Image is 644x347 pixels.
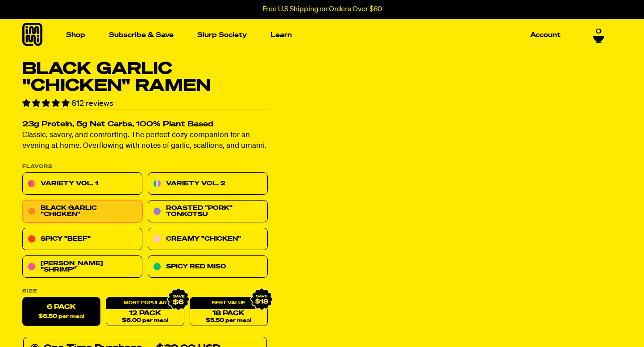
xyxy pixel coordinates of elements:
a: Slurp Society [194,28,250,42]
h2: 23g Protein, 5g Net Carbs, 100% Plant Based [22,121,268,129]
a: Variety Vol. 1 [22,173,142,195]
a: Black Garlic "Chicken" [22,201,142,223]
span: $6.00 per meal [121,318,168,324]
span: 0 [596,28,602,36]
a: Creamy "Chicken" [148,228,268,251]
a: Account [527,28,564,42]
a: Learn [267,28,295,42]
a: [PERSON_NAME] "Shrimp" [22,256,142,278]
label: Size [22,289,268,294]
a: 18 Pack$5.50 per meal [189,297,267,326]
a: Subscribe & Save [105,28,177,42]
p: Classic, savory, and comforting. The perfect cozy companion for an evening at home. Overflowing w... [22,130,268,152]
p: Free U.S Shipping on Orders Over $60 [262,5,382,13]
a: Variety Vol. 2 [148,173,268,195]
a: Spicy "Beef" [22,228,142,251]
label: 6 Pack [22,297,100,326]
span: 4.76 stars [22,100,71,108]
a: Shop [62,28,89,42]
span: $5.50 per meal [206,318,251,324]
nav: Main navigation [62,19,564,51]
a: Spicy Red Miso [148,256,268,278]
a: 12 Pack$6.00 per meal [106,297,184,326]
a: Roasted "Pork" Tonkotsu [148,201,268,223]
a: 0 [593,28,604,43]
p: Flavors [22,164,268,169]
span: 612 reviews [71,100,113,108]
span: $6.50 per meal [38,314,84,320]
h1: Black Garlic "Chicken" Ramen [22,61,268,95]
